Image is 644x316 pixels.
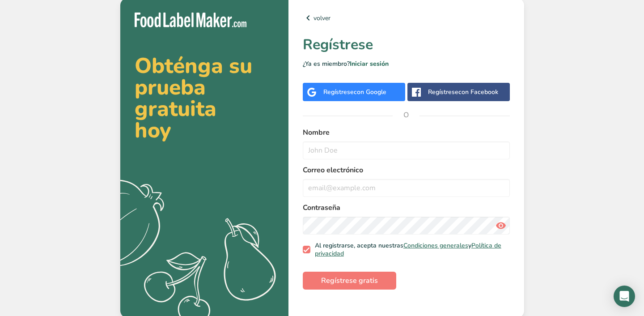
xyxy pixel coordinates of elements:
[354,88,386,96] span: con Google
[303,13,510,23] a: volver
[323,87,386,97] div: Regístrese
[428,87,498,97] div: Regístrese
[303,165,510,175] label: Correo electrónico
[458,88,498,96] span: con Facebook
[310,242,506,257] span: Al registrarse, acepta nuestras y
[315,241,501,258] a: Política de privacidad
[303,34,510,56] h1: Regístrese
[303,59,510,68] p: ¿Ya es miembro?
[303,141,510,159] input: John Doe
[303,272,396,290] button: Regístrese gratis
[303,202,510,213] label: Contraseña
[135,55,274,141] h2: Obténga su prueba gratuita hoy
[135,13,246,27] img: Food Label Maker
[350,60,389,68] a: Iniciar sesión
[303,179,510,197] input: email@example.com
[614,286,635,307] div: Open Intercom Messenger
[303,127,510,138] label: Nombre
[321,275,378,286] span: Regístrese gratis
[393,102,419,128] span: O
[403,241,468,250] a: Condiciones generales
